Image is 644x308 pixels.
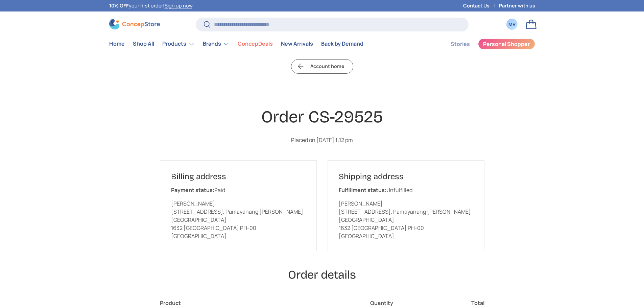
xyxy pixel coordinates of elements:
p: Placed on [DATE] 1:12 pm [160,136,484,144]
h1: Order CS-29525 [160,106,484,127]
a: Brands [203,37,230,51]
h2: Order details [160,267,484,283]
nav: Secondary [434,37,535,51]
a: Stories [451,38,470,51]
summary: Brands [199,37,234,51]
div: MR [508,21,516,28]
p: your first order! . [109,2,194,9]
strong: 10% OFF [109,2,129,9]
img: ConcepStore [109,19,160,29]
p: Unfulfilled [339,186,473,194]
a: Partner with us [499,2,535,9]
a: Home [109,37,125,50]
h2: Shipping address [339,171,473,182]
a: New Arrivals [281,37,313,50]
p: Paid [171,186,306,194]
a: Shop All [133,37,154,50]
a: Contact Us [463,2,499,9]
summary: Products [158,37,199,51]
h2: Billing address [171,171,306,182]
strong: Fulfillment status: [339,186,386,194]
a: Products [162,37,195,51]
a: Personal Shopper [478,39,535,49]
a: Sign up now [165,2,192,9]
p: [PERSON_NAME] [STREET_ADDRESS], Pamayanang [PERSON_NAME] [GEOGRAPHIC_DATA] 1632 [GEOGRAPHIC_DATA]... [339,199,473,240]
a: Account home [291,59,353,74]
a: Back by Demand [321,37,363,50]
strong: Payment status: [171,186,214,194]
a: MR [505,17,520,32]
nav: Primary [109,37,363,51]
a: ConcepDeals [238,37,273,50]
p: [PERSON_NAME] [STREET_ADDRESS], Pamayanang [PERSON_NAME] [GEOGRAPHIC_DATA] 1632 [GEOGRAPHIC_DATA]... [171,199,306,240]
span: Personal Shopper [483,41,530,47]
